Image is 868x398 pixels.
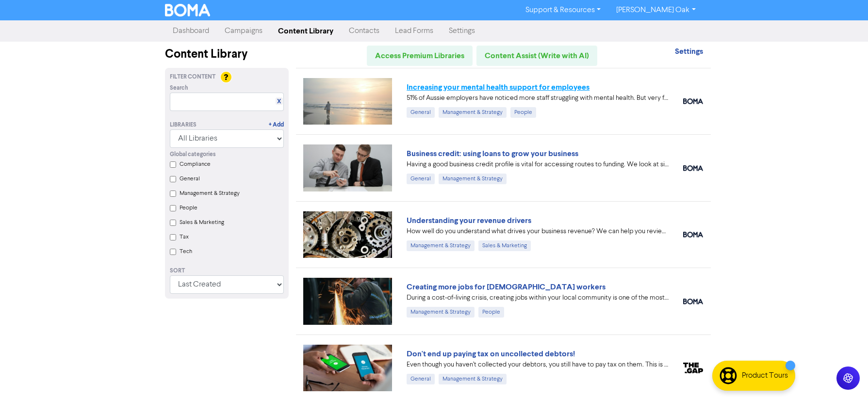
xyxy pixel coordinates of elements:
div: How well do you understand what drives your business revenue? We can help you review your numbers... [407,226,669,237]
label: People [180,204,197,212]
label: Compliance [180,160,211,169]
div: People [510,107,536,118]
iframe: Chat Widget [819,351,868,398]
a: Dashboard [165,21,217,41]
div: Content Library [165,46,289,63]
label: Tax [180,233,189,241]
div: General [407,174,435,184]
a: X [277,98,281,105]
a: Campaigns [217,21,270,41]
a: Business credit: using loans to grow your business [407,149,578,159]
div: Management & Strategy [439,107,507,118]
div: Management & Strategy [439,374,507,384]
div: Global categories [170,150,284,159]
div: People [478,307,504,318]
a: Don't end up paying tax on uncollected debtors! [407,349,575,359]
div: General [407,107,435,118]
img: boma_accounting [683,232,703,238]
div: 51% of Aussie employers have noticed more staff struggling with mental health. But very few have ... [407,93,669,103]
div: Filter Content [170,73,284,81]
div: Management & Strategy [407,240,475,251]
img: boma [683,98,703,104]
div: General [407,374,435,384]
div: Sort [170,267,284,275]
div: Sales & Marketing [478,240,531,251]
a: + Add [269,121,284,129]
div: Even though you haven’t collected your debtors, you still have to pay tax on them. This is becaus... [407,360,669,370]
a: Settings [675,48,703,56]
img: boma [683,165,703,171]
label: General [180,175,200,183]
img: boma [683,299,703,304]
a: Content Library [270,21,341,41]
img: BOMA Logo [165,4,211,16]
a: Increasing your mental health support for employees [407,82,590,92]
label: Tech [180,247,192,256]
a: Understanding your revenue drivers [407,216,531,225]
img: thegap [683,363,703,373]
div: Management & Strategy [407,307,475,318]
a: Support & Resources [518,2,608,18]
a: Settings [441,21,483,41]
a: Content Assist (Write with AI) [476,46,597,66]
span: Search [170,84,188,93]
div: Having a good business credit profile is vital for accessing routes to funding. We look at six di... [407,159,669,170]
a: Access Premium Libraries [367,46,473,66]
label: Sales & Marketing [180,218,224,227]
a: Lead Forms [387,21,441,41]
div: During a cost-of-living crisis, creating jobs within your local community is one of the most impo... [407,293,669,303]
a: Contacts [341,21,387,41]
div: Libraries [170,121,197,129]
a: Creating more jobs for [DEMOGRAPHIC_DATA] workers [407,282,606,292]
label: Management & Strategy [180,189,240,198]
a: [PERSON_NAME] Oak [608,2,703,18]
div: Management & Strategy [439,174,507,184]
strong: Settings [675,47,703,56]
